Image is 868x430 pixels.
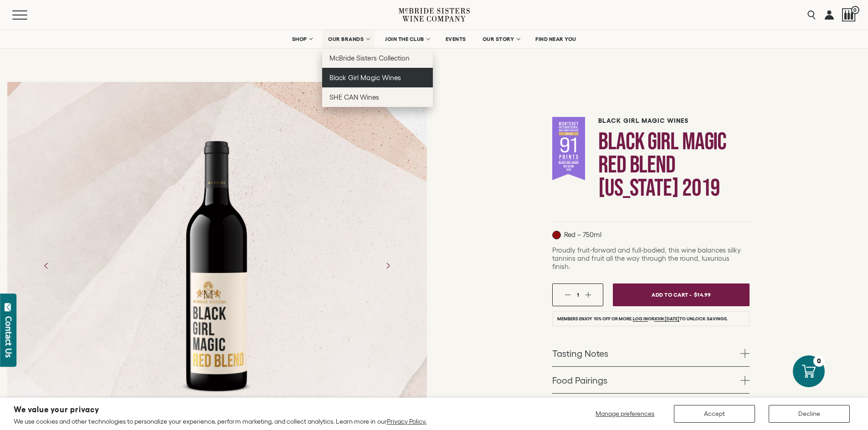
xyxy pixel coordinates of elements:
[329,93,379,101] span: SHE CAN Wines
[552,246,741,270] span: Proudly fruit-forward and full-bodied, this wine balances silky tannins and fruit all the way thr...
[552,394,750,420] a: Appellation
[477,30,525,48] a: OUR STORY
[440,30,472,48] a: EVENTS
[12,10,45,20] button: Mobile Menu Trigger
[322,48,433,68] a: McBride Sisters Collection
[14,406,426,414] h2: We value your privacy
[379,30,435,48] a: JOIN THE CLUB
[292,36,307,42] span: SHOP
[322,87,433,107] a: SHE CAN Wines
[286,30,318,48] a: SHOP
[694,288,711,301] span: $14.99
[813,355,825,367] div: 0
[535,36,576,42] span: FIND NEAR YOU
[322,30,375,48] a: OUR BRANDS
[446,36,466,42] span: EVENTS
[376,254,400,278] button: Next
[35,254,58,278] button: Previous
[329,54,410,62] span: McBride Sisters Collection
[590,405,660,423] button: Manage preferences
[14,417,426,425] p: We use cookies and other technologies to personalize your experience, perform marketing, and coll...
[387,418,426,425] a: Privacy Policy.
[329,74,401,81] span: Black Girl Magic Wines
[613,283,750,306] button: Add To Cart - $14.99
[4,316,13,358] div: Contact Us
[674,405,755,423] button: Accept
[552,311,750,326] li: Members enjoy 10% off or more. or to unlock savings.
[851,6,859,14] span: 0
[552,231,601,239] p: Red – 750ml
[769,405,850,423] button: Decline
[598,130,750,200] h1: Black Girl Magic Red Blend [US_STATE] 2019
[654,316,679,322] a: join [DATE]
[328,36,364,42] span: OUR BRANDS
[322,68,433,87] a: Black Girl Magic Wines
[529,30,582,48] a: FIND NEAR YOU
[577,292,579,298] span: 1
[596,410,654,417] span: Manage preferences
[552,367,750,393] a: Food Pairings
[552,340,750,366] a: Tasting Notes
[652,288,692,301] span: Add To Cart -
[598,117,750,125] h6: Black Girl Magic Wines
[385,36,424,42] span: JOIN THE CLUB
[633,316,648,322] a: Log in
[483,36,514,42] span: OUR STORY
